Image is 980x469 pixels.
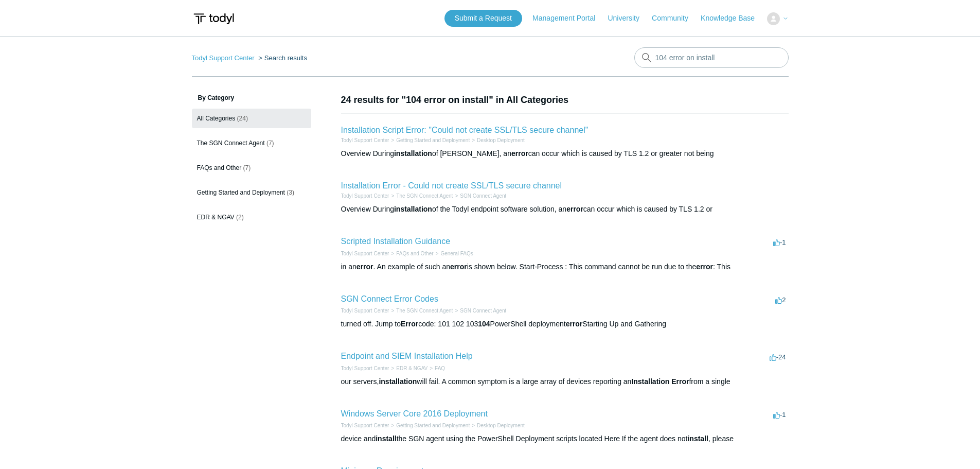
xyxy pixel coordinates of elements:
li: Todyl Support Center [341,250,389,257]
em: Installation [631,377,669,386]
a: Desktop Deployment [477,137,525,143]
h1: 24 results for "104 error on install" in All Categories [341,93,789,107]
div: turned off. Jump to code: 101 102 103 PowerShell deployment Starting Up and Gathering [341,319,789,329]
span: (2) [236,214,244,221]
a: Getting Started and Deployment [396,423,470,428]
li: Getting Started and Deployment [389,422,470,429]
div: our servers, will fail. A common symptom is a large array of devices reporting an from a single [341,376,789,387]
li: Todyl Support Center [341,422,389,429]
span: Getting Started and Deployment [197,189,285,196]
img: Todyl Support Center Help Center home page [192,9,236,28]
a: The SGN Connect Agent (7) [192,133,311,153]
li: Getting Started and Deployment [389,136,470,144]
a: SGN Connect Agent [460,193,506,199]
a: The SGN Connect Agent [396,193,453,199]
a: SGN Connect Error Codes [341,294,438,303]
em: install [376,435,396,443]
em: installation [394,205,432,213]
a: Knowledge Base [701,13,765,24]
li: SGN Connect Agent [453,307,506,315]
span: -1 [773,238,786,246]
a: Windows Server Core 2016 Deployment [341,409,488,418]
a: Getting Started and Deployment [396,137,470,143]
a: Community [652,13,699,24]
li: Search results [256,54,307,62]
em: error [357,263,373,271]
a: All Categories (24) [192,109,311,128]
a: Installation Script Error: "Could not create SSL/TLS secure channel" [341,126,589,134]
a: Management Portal [532,13,605,24]
li: EDR & NGAV [389,364,427,372]
em: installation [394,149,432,158]
li: Todyl Support Center [341,192,389,200]
a: Todyl Support Center [192,54,255,62]
a: Desktop Deployment [477,423,525,428]
em: error [566,320,583,328]
a: The SGN Connect Agent [396,308,453,314]
h3: By Category [192,93,311,102]
span: 2 [775,296,786,304]
em: error [566,205,583,213]
li: Todyl Support Center [341,307,389,315]
span: All Categories [197,115,236,122]
li: FAQ [427,364,445,372]
a: Todyl Support Center [341,366,389,371]
span: (7) [243,164,251,171]
em: installation [379,377,417,386]
a: Submit a Request [444,10,522,27]
a: Todyl Support Center [341,251,389,256]
em: install [687,435,708,443]
li: Todyl Support Center [341,136,389,144]
em: error [450,263,467,271]
a: Endpoint and SIEM Installation Help [341,352,473,360]
span: (24) [237,115,248,122]
a: Scripted Installation Guidance [341,237,451,246]
a: EDR & NGAV (2) [192,207,311,227]
a: University [608,13,649,24]
a: SGN Connect Agent [460,308,506,314]
a: General FAQs [440,251,473,256]
a: Todyl Support Center [341,308,389,314]
li: The SGN Connect Agent [389,192,453,200]
em: error [696,263,713,271]
div: in an . An example of such an is shown below. Start-Process : This command cannot be run due to t... [341,262,789,272]
span: -1 [773,411,786,419]
span: (3) [287,189,294,196]
a: Todyl Support Center [341,423,389,428]
a: Installation Error - Could not create SSL/TLS secure channel [341,181,562,190]
li: Desktop Deployment [470,136,525,144]
a: Todyl Support Center [341,137,389,143]
em: Error [671,377,689,386]
li: Todyl Support Center [341,364,389,372]
input: Search [634,47,789,68]
li: Desktop Deployment [470,422,525,429]
span: EDR & NGAV [197,214,235,221]
div: device and the SGN agent using the PowerShell Deployment scripts located Here If the agent does n... [341,433,789,444]
a: FAQs and Other (7) [192,158,311,178]
a: Todyl Support Center [341,193,389,199]
em: Error [401,320,418,328]
em: error [511,149,528,158]
li: FAQs and Other [389,250,433,257]
span: (7) [266,140,274,147]
span: -24 [770,353,786,361]
li: General FAQs [434,250,473,257]
em: 104 [478,320,490,328]
a: FAQs and Other [396,251,433,256]
a: EDR & NGAV [396,366,427,371]
li: The SGN Connect Agent [389,307,453,315]
a: FAQ [435,366,445,371]
li: SGN Connect Agent [453,192,506,200]
div: Overview During of the Todyl endpoint software solution, an can occur which is caused by TLS 1.2 or [341,204,789,215]
li: Todyl Support Center [192,54,257,62]
a: Getting Started and Deployment (3) [192,183,311,202]
div: Overview During of [PERSON_NAME], an can occur which is caused by TLS 1.2 or greater not being [341,148,789,159]
span: FAQs and Other [197,164,242,171]
span: The SGN Connect Agent [197,140,265,147]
